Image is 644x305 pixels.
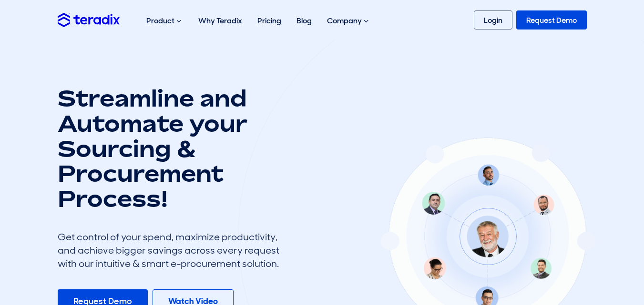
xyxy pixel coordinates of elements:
[289,6,319,36] a: Blog
[58,230,286,270] div: Get control of your spend, maximize productivity, and achieve bigger savings across every request...
[58,86,286,211] h1: Streamline and Automate your Sourcing & Procurement Process!
[191,6,250,36] a: Why Teradix
[139,6,191,36] div: Product
[250,6,289,36] a: Pricing
[58,13,120,27] img: Teradix logo
[474,10,512,30] a: Login
[319,6,378,36] div: Company
[516,10,587,30] a: Request Demo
